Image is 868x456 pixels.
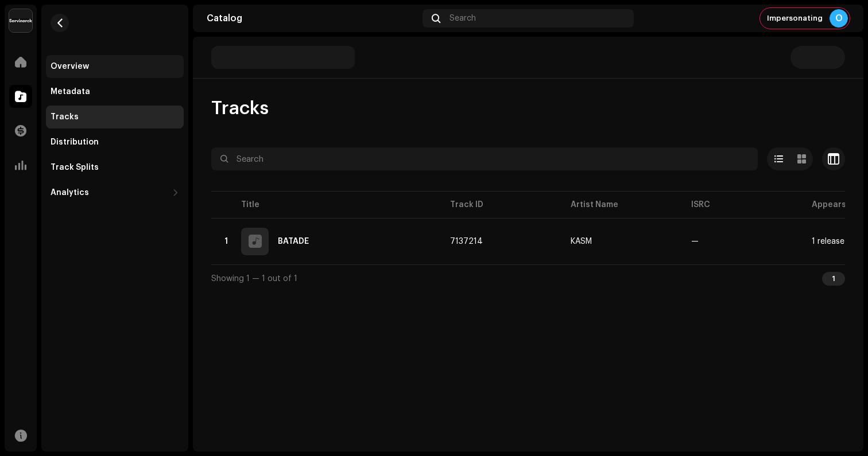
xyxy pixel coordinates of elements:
div: — [691,237,699,245]
img: 537129df-5630-4d26-89eb-56d9d044d4fa [9,9,32,32]
re-m-nav-dropdown: Analytics [46,181,184,204]
div: KASM [571,237,592,245]
re-m-nav-item: Track Splits [46,156,184,179]
re-m-nav-item: Metadata [46,80,184,103]
div: Analytics [51,188,89,197]
div: Track Splits [51,163,99,172]
re-m-nav-item: Tracks [46,106,184,128]
span: KASM [571,237,673,245]
div: O [830,9,848,28]
span: Impersonating [767,14,823,23]
div: 1 release [812,237,844,245]
span: Tracks [211,97,269,120]
div: Catalog [207,14,418,23]
re-m-nav-item: Overview [46,55,184,78]
div: Metadata [51,87,90,96]
div: 1 [822,272,845,286]
div: Overview [51,62,89,71]
div: Tracks [51,112,79,122]
input: Search [211,147,758,170]
div: BATADE [278,237,309,245]
span: 7137214 [450,237,483,245]
re-m-nav-item: Distribution [46,131,184,154]
div: Distribution [51,138,99,147]
span: Showing 1 — 1 out of 1 [211,275,297,283]
span: Search [449,14,476,23]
